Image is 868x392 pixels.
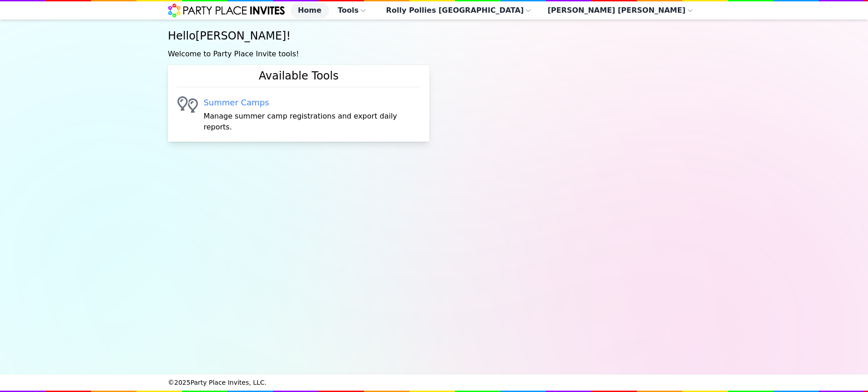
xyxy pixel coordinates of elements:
button: Rolly Pollies [GEOGRAPHIC_DATA] [379,2,539,19]
h1: Hello [PERSON_NAME] ! [168,29,700,43]
h2: Available Tools [177,69,420,87]
button: Tools [331,2,373,19]
img: Party Place Invites [168,3,285,18]
a: Summer Camps [203,96,420,109]
div: © 2025 Party Place Invites, LLC. [168,374,700,391]
p: Welcome to Party Place Invite tools! [168,49,700,60]
a: Home [291,2,329,19]
div: Manage summer camp registrations and export daily reports. [203,96,420,133]
button: [PERSON_NAME] [PERSON_NAME] [540,2,700,19]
